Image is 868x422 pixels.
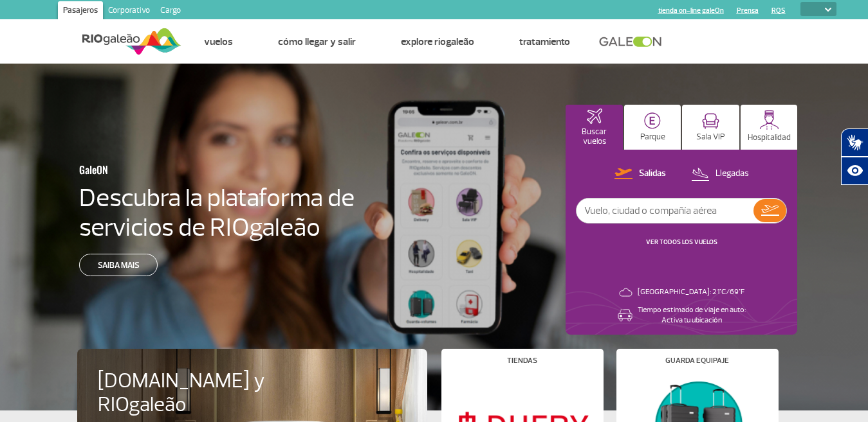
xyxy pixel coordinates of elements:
img: carParkingHome.svg [644,112,661,129]
a: RQS [771,6,786,15]
a: Vuelos [204,35,233,48]
p: Llegadas [716,168,749,180]
p: Buscar vuelos [572,127,616,146]
button: Abrir tradutor de língua de sinais. [841,128,868,157]
p: Sala VIP [696,132,725,142]
button: Sala VIP [682,105,739,150]
button: Salidas [611,166,670,182]
p: Salidas [639,168,666,180]
button: Hospitalidad [741,105,798,150]
button: VER TODOS LOS VUELOS [642,237,721,247]
a: tienda on-line galeOn [658,6,724,15]
h4: [DOMAIN_NAME] y RIOgaleão [98,369,302,417]
p: Tiempo estimado de viaje en auto: Activa tu ubicación [638,305,746,326]
a: Corporativo [103,1,155,22]
a: Tratamiento [519,35,570,48]
button: Buscar vuelos [566,105,623,150]
button: Llegadas [687,166,753,182]
a: VER TODOS LOS VUELOS [646,238,717,246]
img: vipRoom.svg [702,113,719,129]
img: airplaneHomeActive.svg [587,109,602,124]
h4: Guarda equipaje [665,357,729,364]
a: Cargo [155,1,186,22]
a: Pasajeros [58,1,103,22]
input: Vuelo, ciudad o compañía aérea [577,198,753,223]
h3: GaleON [79,156,294,183]
p: Parque [640,132,665,142]
h4: Descubra la plataforma de servicios de RIOgaleão [79,183,357,242]
button: Parque [624,105,681,150]
a: Prensa [737,6,759,15]
p: Hospitalidad [748,133,791,143]
div: Plugin de acessibilidade da Hand Talk. [841,128,868,185]
p: [GEOGRAPHIC_DATA]: 21°C/69°F [638,287,744,297]
a: Cómo llegar y salir [278,35,356,48]
a: Saiba mais [79,254,158,276]
h4: Tiendas [507,357,537,364]
button: Abrir recursos assistivos. [841,157,868,185]
a: Explore RIOgaleão [401,35,474,48]
img: hospitality.svg [759,110,779,130]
